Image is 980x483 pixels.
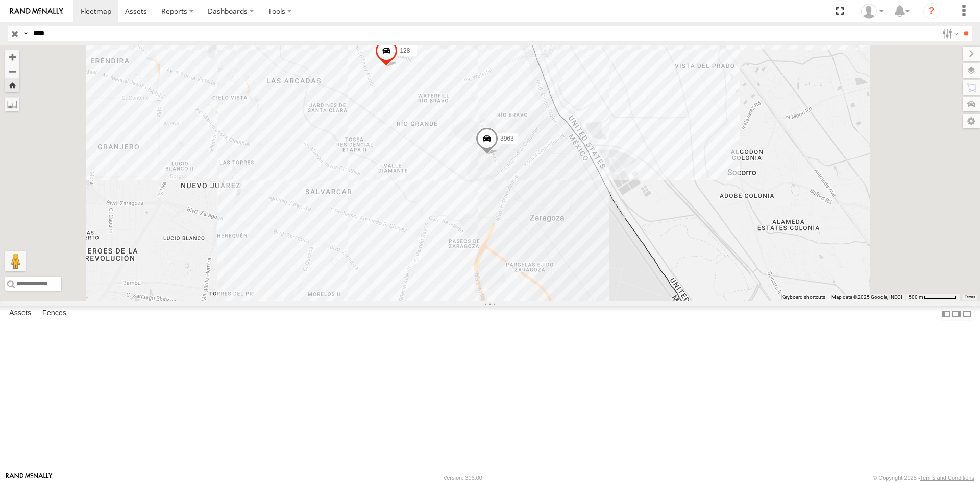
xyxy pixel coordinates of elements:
[909,294,923,300] span: 500 m
[5,251,26,271] button: Drag Pegman onto the map to open Street View
[444,475,482,481] div: Version: 306.00
[951,306,962,321] label: Dock Summary Table to the Right
[5,97,19,111] label: Measure
[962,306,972,321] label: Hide Summary Table
[5,50,19,64] button: Zoom in
[10,8,63,15] img: rand-logo.svg
[905,294,960,301] button: Map Scale: 500 m per 61 pixels
[5,64,19,78] button: Zoom out
[941,306,951,321] label: Dock Summary Table to the Left
[37,307,71,321] label: Fences
[781,294,825,301] button: Keyboard shortcuts
[963,114,980,128] label: Map Settings
[857,4,887,19] div: Andres Lujan
[920,475,974,481] a: Terms and Conditions
[938,26,960,41] label: Search Filter Options
[4,307,36,321] label: Assets
[5,78,19,92] button: Zoom Home
[21,26,30,41] label: Search Query
[831,294,902,300] span: Map data ©2025 Google, INEGI
[500,135,514,142] span: 3963
[923,3,940,19] i: ?
[965,295,975,300] a: Terms (opens in new tab)
[6,473,53,483] a: Visit our Website
[873,475,974,481] div: © Copyright 2025 -
[400,47,410,54] span: 128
